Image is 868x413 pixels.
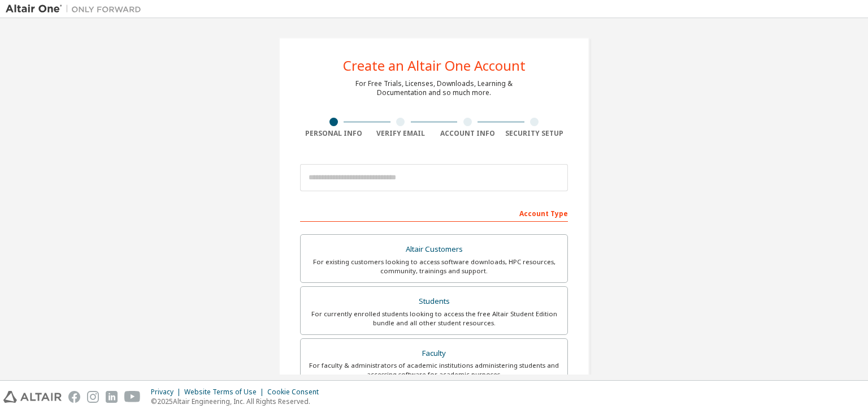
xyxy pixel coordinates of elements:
div: For faculty & administrators of academic institutions administering students and accessing softwa... [307,361,561,379]
img: instagram.svg [87,391,99,403]
div: For existing customers looking to access software downloads, HPC resources, community, trainings ... [307,257,561,276]
div: Altair Customers [307,242,561,257]
div: Website Terms of Use [184,388,267,397]
img: youtube.svg [124,391,141,403]
div: Students [307,294,561,309]
img: altair_logo.svg [3,391,62,403]
img: Altair One [6,3,147,15]
div: Security Setup [501,129,568,138]
div: Personal Info [300,129,367,138]
div: Account Type [300,204,568,222]
div: For Free Trials, Licenses, Downloads, Learning & Documentation and so much more. [355,79,513,97]
div: Privacy [151,388,184,397]
img: linkedin.svg [106,391,118,403]
div: Create an Altair One Account [343,59,526,72]
div: Faculty [307,346,561,362]
div: For currently enrolled students looking to access the free Altair Student Edition bundle and all ... [307,309,561,328]
img: facebook.svg [68,391,80,403]
div: Cookie Consent [267,388,325,397]
div: Account Info [434,129,501,138]
p: © 2025 Altair Engineering, Inc. All Rights Reserved. [151,397,325,406]
div: Verify Email [367,129,435,138]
